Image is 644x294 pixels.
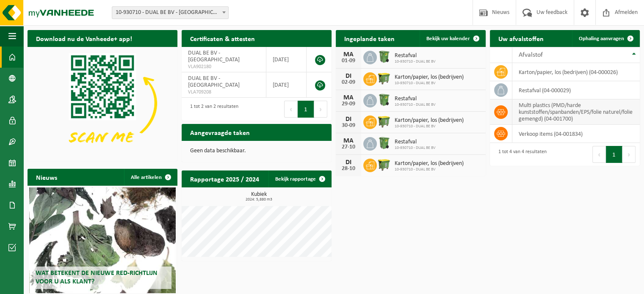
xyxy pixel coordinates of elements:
p: Geen data beschikbaar. [190,148,323,154]
div: 28-10 [340,166,357,172]
h2: Download nu de Vanheede+ app! [28,30,141,47]
span: 10-930710 - DUAL BE BV - DENDERMONDE [112,6,229,19]
td: karton/papier, los (bedrijven) (04-000026) [512,63,640,81]
div: 01-09 [340,58,357,64]
img: WB-1100-HPE-GN-50 [377,157,391,172]
span: VLA709208 [188,89,260,96]
button: 1 [298,101,314,118]
td: multi plastics (PMD/harde kunststoffen/spanbanden/EPS/folie naturel/folie gemengd) (04-001700) [512,99,640,125]
button: Previous [284,101,298,118]
td: [DATE] [266,47,307,72]
h3: Kubiek [186,192,332,202]
h2: Uw afvalstoffen [490,30,552,47]
td: [DATE] [266,72,307,98]
button: Next [622,146,636,163]
span: Afvalstof [519,52,543,58]
span: 10-930710 - DUAL BE BV [395,167,464,172]
span: DUAL BE BV - [GEOGRAPHIC_DATA] [188,50,240,63]
span: Bekijk uw kalender [426,36,470,41]
h2: Ingeplande taken [336,30,403,47]
span: 10-930710 - DUAL BE BV [395,124,464,129]
img: WB-0370-HPE-GN-50 [377,136,391,150]
td: verkoop items (04-001834) [512,125,640,143]
span: 10-930710 - DUAL BE BV [395,102,436,107]
div: DI [340,159,357,166]
img: WB-1100-HPE-GN-50 [377,71,391,85]
div: DI [340,116,357,123]
span: 2024: 5,880 m3 [186,198,332,202]
img: WB-0370-HPE-GN-50 [377,93,391,107]
div: 1 tot 2 van 2 resultaten [186,100,238,118]
div: MA [340,51,357,58]
div: 30-09 [340,123,357,129]
a: Bekijk rapportage [268,170,331,187]
a: Alle artikelen [124,169,177,186]
a: Ophaling aanvragen [572,30,639,47]
span: Karton/papier, los (bedrijven) [395,160,464,167]
h2: Nieuws [28,169,66,185]
span: 10-930710 - DUAL BE BV - DENDERMONDE [112,7,228,19]
button: Next [314,101,327,118]
span: Karton/papier, los (bedrijven) [395,117,464,124]
div: MA [340,94,357,101]
span: Karton/papier, los (bedrijven) [395,74,464,81]
img: WB-0370-HPE-GN-50 [377,49,391,64]
h2: Aangevraagde taken [182,124,258,140]
button: 1 [606,146,622,163]
span: Restafval [395,139,436,146]
span: 10-930710 - DUAL BE BV [395,146,436,151]
h2: Rapportage 2025 / 2024 [182,170,268,187]
span: Ophaling aanvragen [579,36,624,41]
span: Restafval [395,52,436,59]
div: DI [340,73,357,80]
button: Previous [592,146,606,163]
div: 02-09 [340,80,357,85]
img: Download de VHEPlus App [28,47,177,159]
span: DUAL BE BV - [GEOGRAPHIC_DATA] [188,75,240,88]
td: restafval (04-000029) [512,81,640,99]
div: MA [340,137,357,144]
img: WB-1100-HPE-GN-50 [377,114,391,129]
span: 10-930710 - DUAL BE BV [395,59,436,64]
h2: Certificaten & attesten [182,30,263,47]
div: 1 tot 4 van 4 resultaten [494,145,547,164]
div: 29-09 [340,101,357,107]
span: 10-930710 - DUAL BE BV [395,81,464,86]
span: VLA902180 [188,63,260,70]
a: Bekijk uw kalender [420,30,485,47]
span: Restafval [395,96,436,102]
a: Wat betekent de nieuwe RED-richtlijn voor u als klant? [29,187,176,293]
span: Wat betekent de nieuwe RED-richtlijn voor u als klant? [36,270,158,285]
div: 27-10 [340,144,357,150]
